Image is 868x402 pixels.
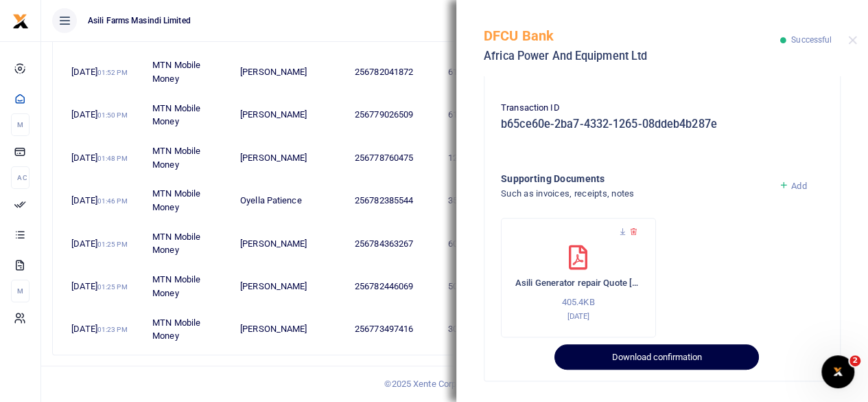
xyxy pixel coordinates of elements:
td: 256779026509 [347,93,441,136]
h6: Asili Generator repair Quote [DATE]-MPF-1 [515,278,642,289]
li: Ac [11,166,30,189]
h4: Such as invoices, receipts, notes [501,186,768,201]
td: [DATE] [64,51,145,93]
li: M [11,113,30,136]
td: [DATE] [64,179,145,222]
h5: DFCU Bank [484,27,780,44]
small: 01:25 PM [97,241,128,248]
small: 01:48 PM [97,155,128,162]
iframe: Intercom live chat [821,355,854,388]
p: 405.4KB [515,295,642,310]
td: 121,100 [441,137,508,179]
button: Download confirmation [554,344,758,370]
td: MTN Mobile Money [145,93,233,136]
span: Asili Farms Masindi Limited [82,14,196,27]
td: 357,000 [441,179,508,222]
a: logo-small logo-large logo-large [12,15,29,25]
p: Transaction ID [501,101,823,115]
td: [PERSON_NAME] [233,137,347,179]
td: [DATE] [64,223,145,265]
h5: Africa Power And Equipment Ltd [484,49,780,63]
td: [PERSON_NAME] [233,308,347,350]
td: 256778760475 [347,137,441,179]
td: 601,700 [441,223,508,265]
td: 256782385544 [347,179,441,222]
td: [DATE] [64,93,145,136]
td: [DATE] [64,137,145,179]
td: MTN Mobile Money [145,308,233,350]
td: [DATE] [64,265,145,308]
td: 301,500 [441,308,508,350]
span: 2 [849,355,860,366]
small: 01:50 PM [97,111,128,119]
h4: Supporting Documents [501,171,768,186]
img: logo-small [12,13,29,30]
td: MTN Mobile Money [145,137,233,179]
td: 256784363267 [347,223,441,265]
td: [PERSON_NAME] [233,51,347,93]
td: 501,500 [441,265,508,308]
button: Close [848,36,857,45]
td: MTN Mobile Money [145,223,233,265]
h5: b65ce60e-2ba7-4332-1265-08ddeb4b287e [501,118,823,131]
td: [PERSON_NAME] [233,265,347,308]
td: 61,100 [441,51,508,93]
td: MTN Mobile Money [145,265,233,308]
small: 01:52 PM [97,69,128,76]
a: Add [779,181,807,191]
small: [DATE] [567,311,589,321]
span: Add [791,181,806,191]
td: [PERSON_NAME] [233,93,347,136]
td: 256782446069 [347,265,441,308]
td: MTN Mobile Money [145,179,233,222]
td: [PERSON_NAME] [233,223,347,265]
span: Successful [791,35,832,45]
li: M [11,280,30,302]
td: 256782041872 [347,51,441,93]
td: MTN Mobile Money [145,51,233,93]
td: 61,100 [441,93,508,136]
small: 01:23 PM [97,326,128,333]
small: 01:46 PM [97,197,128,205]
td: [DATE] [64,308,145,350]
td: 256773497416 [347,308,441,350]
td: Oyella Patience [233,179,347,222]
small: 01:25 PM [97,283,128,291]
div: Asili Generator repair Quote June25-MPF-1 [501,218,656,337]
